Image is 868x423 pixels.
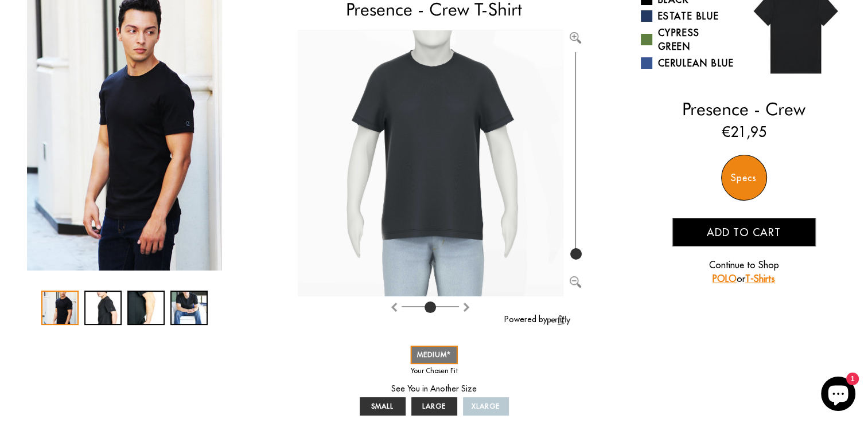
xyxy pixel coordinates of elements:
[463,397,509,416] a: XLARGE
[721,155,767,201] div: Specs
[547,315,570,325] img: perfitly-logo_73ae6c82-e2e3-4a36-81b1-9e913f6ac5a1.png
[713,273,737,284] a: POLO
[570,276,581,288] img: Zoom out
[818,377,859,414] inbox-online-store-chat: Shopify online store chat
[298,30,563,297] img: Brand%2fOtero%2f20002-v2-R%2f54%2f5-M%2fAv%2f29e026ab-7dea-11ea-9f6a-0e35f21fd8c2%2fBlack%2f1%2ff...
[170,291,208,325] div: 4 / 4
[371,402,394,410] span: SMALL
[570,275,581,286] button: Zoom out
[360,397,406,416] a: SMALL
[641,56,735,70] a: Cerulean Blue
[745,273,775,284] a: T-Shirts
[672,258,816,285] p: Continue to Shop or
[390,299,399,313] button: Rotate clockwise
[84,291,122,325] div: 2 / 4
[641,26,735,53] a: Cypress Green
[504,314,570,324] a: Powered by
[641,9,735,23] a: Estate Blue
[722,122,766,142] ins: €21,95
[422,402,446,410] span: LARGE
[570,30,581,41] button: Zoom in
[472,402,500,410] span: XLARGE
[417,350,451,359] span: MEDIUM
[672,218,816,246] button: Add to cart
[707,226,781,239] span: Add to cart
[41,291,79,325] div: 1 / 4
[390,303,399,312] img: Rotate clockwise
[127,291,165,325] div: 3 / 4
[641,99,847,119] h2: Presence - Crew
[411,397,457,416] a: LARGE
[410,346,458,364] a: MEDIUM
[462,303,471,312] img: Rotate counter clockwise
[462,299,471,313] button: Rotate counter clockwise
[570,32,581,44] img: Zoom in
